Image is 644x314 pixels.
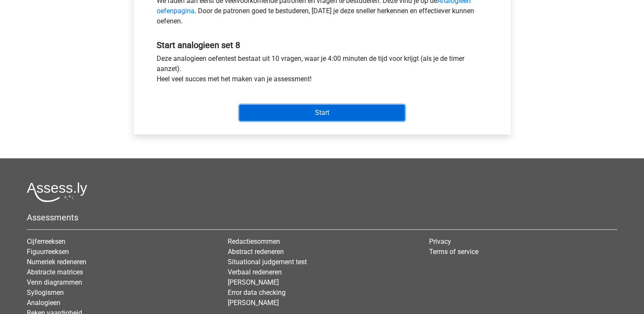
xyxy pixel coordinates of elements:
[27,258,86,266] a: Numeriek redeneren
[27,268,83,276] a: Abstracte matrices
[27,212,617,223] h5: Assessments
[27,248,69,256] a: Figuurreeksen
[150,54,494,88] div: Deze analogieen oefentest bestaat uit 10 vragen, waar je 4:00 minuten de tijd voor krijgt (als je...
[228,248,284,256] a: Abstract redeneren
[157,40,488,50] h5: Start analogieen set 8
[228,237,280,245] a: Redactiesommen
[27,237,66,245] a: Cijferreeksen
[228,299,279,307] a: [PERSON_NAME]
[239,105,405,121] input: Start
[429,237,451,245] a: Privacy
[27,288,64,297] a: Syllogismen
[228,268,282,276] a: Verbaal redeneren
[228,288,286,297] a: Error data checking
[228,278,279,286] a: [PERSON_NAME]
[429,248,478,256] a: Terms of service
[27,182,87,202] img: Assessly logo
[27,278,82,286] a: Venn diagrammen
[228,258,307,266] a: Situational judgement test
[27,299,60,307] a: Analogieen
